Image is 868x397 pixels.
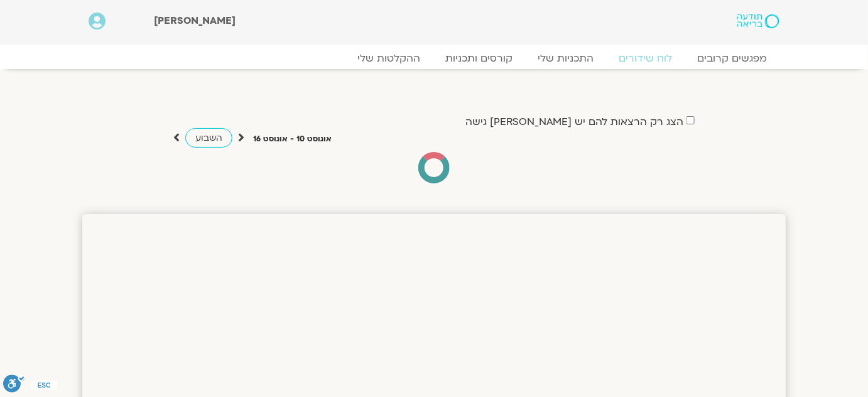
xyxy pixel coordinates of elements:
[253,133,332,146] p: אוגוסט 10 - אוגוסט 16
[345,52,433,65] a: ההקלטות שלי
[685,52,779,65] a: מפגשים קרובים
[89,52,779,65] nav: Menu
[465,116,683,128] label: הצג רק הרצאות להם יש [PERSON_NAME] גישה
[195,132,222,144] span: השבוע
[606,52,685,65] a: לוח שידורים
[525,52,606,65] a: התכניות שלי
[433,52,525,65] a: קורסים ותכניות
[185,128,232,148] a: השבוע
[155,14,236,28] span: [PERSON_NAME]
